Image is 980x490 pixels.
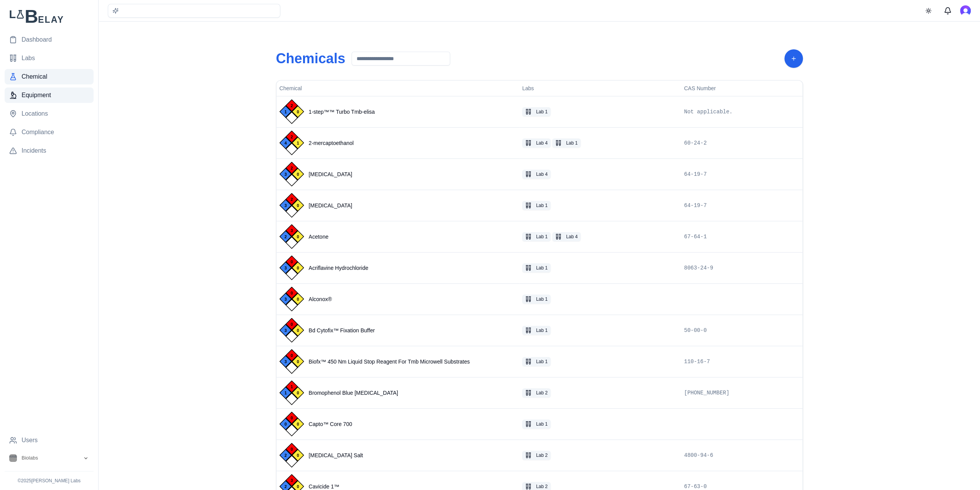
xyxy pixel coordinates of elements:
span: Biolabs [22,455,38,461]
h1: Chemicals [276,51,345,66]
button: Lab 1 [522,419,551,429]
img: Amulang Shikeeva [960,5,971,16]
span: 1 [297,139,299,147]
th: CAS Number [681,81,802,96]
span: 0 [297,170,299,178]
span: 0 [291,445,293,453]
span: Incidents [22,146,46,155]
span: 2 [291,164,293,172]
td: 4800-94-6 [681,439,802,471]
span: 0 [291,414,293,422]
span: Acriflavine Hydrochloride [309,264,369,272]
a: Incidents [5,143,94,158]
span: 3 [285,327,287,334]
button: Lab 1 [522,201,551,210]
button: Lab 4 [522,170,551,179]
span: Bd Cytofix™ Fixation Buffer [309,327,375,334]
td: [PHONE_NUMBER] [681,377,802,408]
span: 0 [297,420,299,428]
span: 0 [297,389,299,397]
td: 64-19-7 [681,190,802,221]
button: Lab 4 [522,138,551,148]
a: Dashboard [5,32,94,47]
img: Lab Belay Logo [5,9,94,23]
span: 0 [291,258,293,266]
span: 1 [291,383,293,391]
span: 3 [285,358,287,365]
span: Equipment [22,91,51,100]
td: 64-19-7 [681,158,802,190]
button: Lab 1 [522,326,551,335]
button: Lab 1 [522,263,551,273]
span: Dashboard [22,35,52,44]
span: 0 [297,202,299,209]
span: Locations [22,109,48,118]
span: 1-step™™ Turbo Tmb-elisa [309,108,375,116]
a: Labs [5,51,94,66]
button: Toggle theme [921,4,935,18]
span: [MEDICAL_DATA] Salt [309,451,363,459]
span: [MEDICAL_DATA] [309,202,352,209]
a: Users [5,433,94,448]
span: 0 [285,420,287,428]
span: 2 [285,233,287,241]
button: Messages [940,3,955,19]
button: Lab 1 [522,232,551,241]
td: 110-16-7 [681,346,802,377]
button: Lab 1 [522,357,551,366]
span: Acetone [309,233,328,241]
span: 0 [291,289,293,297]
span: 3 [285,264,287,272]
span: Bromophenol Blue [MEDICAL_DATA] [309,389,398,397]
span: 3 [285,295,287,303]
span: [MEDICAL_DATA] [309,170,352,178]
a: Equipment [5,88,94,103]
span: Alconox® [309,295,332,303]
span: 0 [297,233,299,241]
span: 2 [291,102,293,109]
span: 4 [285,139,287,147]
span: 0 [291,352,293,359]
a: Locations [5,106,94,121]
span: 0 [297,295,299,303]
a: Compliance [5,125,94,140]
button: Open user button [960,5,971,16]
p: © 2025 [PERSON_NAME] Labs [5,478,94,484]
span: 0 [297,358,299,365]
td: Not applicable. [681,96,802,127]
span: 2-mercaptoethanol [309,139,354,147]
th: Chemical [276,81,519,96]
button: Lab 2 [522,388,551,397]
span: 3 [285,202,287,209]
td: 50-00-0 [681,315,802,346]
span: Chemical [22,72,47,81]
span: 1 [285,389,287,397]
td: 67-64-1 [681,221,802,252]
span: Compliance [22,128,54,137]
button: Lab 1 [552,138,581,148]
td: 60-24-2 [681,127,802,158]
span: 3 [291,227,293,234]
span: Biofx™ 450 Nm Liquid Stop Reagent For Tmb Microwell Substrates [309,358,470,365]
span: 0 [291,320,293,328]
span: 3 [291,477,293,484]
button: Open organization switcher [5,451,94,465]
span: 2 [291,133,293,141]
span: 0 [297,451,299,459]
button: Add Chemical [784,49,803,68]
img: Biolabs [9,454,17,462]
span: 0 [297,108,299,116]
span: 3 [285,170,287,178]
span: Users [22,436,38,445]
a: Chemical [5,69,94,84]
td: 8063-24-9 [681,252,802,283]
button: Lab 2 [522,451,551,460]
button: Lab 4 [552,232,581,241]
span: 2 [291,195,293,203]
span: 1 [285,108,287,116]
span: Labs [22,54,35,63]
span: Capto™ Core 700 [309,420,352,428]
button: Lab 1 [522,107,551,116]
span: 0 [297,327,299,334]
th: Labs [519,81,681,96]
